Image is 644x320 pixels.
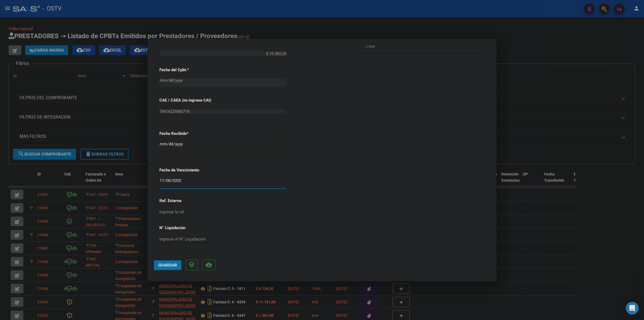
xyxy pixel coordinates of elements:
p: Fecha de Vencimiento [159,167,215,173]
span: Guardar [158,263,177,268]
p: CAE / CAEA (no ingrese CAI) [159,97,215,103]
p: Ref. Externa [159,198,215,204]
p: Fecha Recibido [159,131,215,137]
div: Open Intercom Messenger [626,302,639,315]
div: 0 total [361,40,478,53]
p: Fecha del Cpbt. [159,67,215,73]
p: N° Liquidación [159,225,215,231]
button: Guardar [154,260,181,270]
